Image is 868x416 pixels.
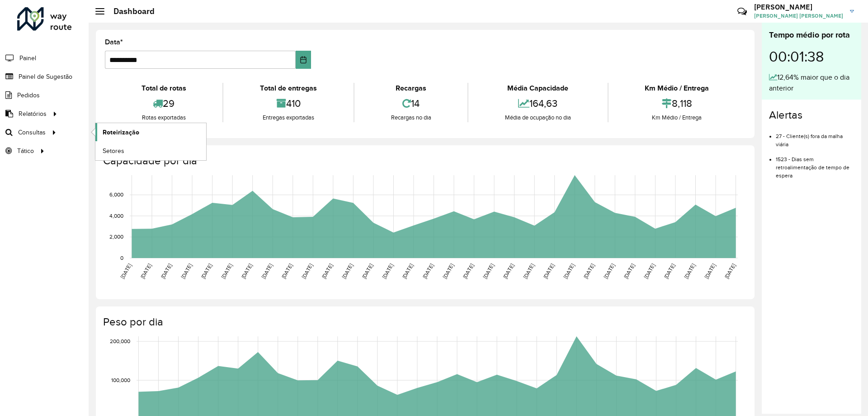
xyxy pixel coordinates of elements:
[471,83,605,94] div: Média Capacidade
[623,263,636,280] text: [DATE]
[442,263,455,280] text: [DATE]
[732,2,752,21] a: Contato Rápido
[280,263,293,280] text: [DATE]
[522,263,535,280] text: [DATE]
[361,263,374,280] text: [DATE]
[107,94,220,113] div: 29
[160,263,173,280] text: [DATE]
[401,263,414,280] text: [DATE]
[769,109,854,122] h4: Alertas
[421,263,434,280] text: [DATE]
[482,263,495,280] text: [DATE]
[603,263,616,280] text: [DATE]
[200,263,213,280] text: [DATE]
[471,94,605,113] div: 164,63
[471,113,605,122] div: Média de ocupação no dia
[103,316,745,329] h4: Peso por dia
[260,263,274,280] text: [DATE]
[683,263,696,280] text: [DATE]
[95,142,206,160] a: Setores
[95,123,206,141] a: Roteirização
[611,94,743,113] div: 8,118
[663,263,676,280] text: [DATE]
[301,263,314,280] text: [DATE]
[18,128,46,137] span: Consultas
[105,37,123,48] label: Data
[19,109,47,119] span: Relatórios
[19,72,72,81] span: Painel de Sugestão
[357,94,465,113] div: 14
[754,12,843,20] span: [PERSON_NAME] [PERSON_NAME]
[357,83,465,94] div: Recargas
[341,263,354,280] text: [DATE]
[103,128,139,137] span: Roteirização
[240,263,253,280] text: [DATE]
[582,263,595,280] text: [DATE]
[611,83,743,94] div: Km Médio / Entrega
[611,113,743,122] div: Km Médio / Entrega
[357,113,465,122] div: Recargas no dia
[17,91,40,100] span: Pedidos
[119,263,132,280] text: [DATE]
[226,83,351,94] div: Total de entregas
[103,154,745,167] h4: Capacidade por dia
[107,113,220,122] div: Rotas exportadas
[139,263,152,280] text: [DATE]
[643,263,656,280] text: [DATE]
[110,338,130,344] text: 200,000
[754,3,843,11] h3: [PERSON_NAME]
[107,83,220,94] div: Total de rotas
[226,113,351,122] div: Entregas exportadas
[296,51,311,69] button: Choose Date
[776,125,854,148] li: 27 - Cliente(s) fora da malha viária
[226,94,351,113] div: 410
[17,146,34,156] span: Tático
[381,263,394,280] text: [DATE]
[321,263,334,280] text: [DATE]
[103,146,124,156] span: Setores
[542,263,555,280] text: [DATE]
[502,263,515,280] text: [DATE]
[109,213,123,219] text: 4,000
[703,263,716,280] text: [DATE]
[109,234,123,240] text: 2,000
[104,6,155,16] h2: Dashboard
[723,263,736,280] text: [DATE]
[109,192,123,198] text: 6,000
[769,29,854,41] div: Tempo médio por rota
[120,255,123,261] text: 0
[111,377,130,383] text: 100,000
[776,148,854,180] li: 1523 - Dias sem retroalimentação de tempo de espera
[769,72,854,94] div: 12,64% maior que o dia anterior
[220,263,233,280] text: [DATE]
[562,263,576,280] text: [DATE]
[180,263,193,280] text: [DATE]
[19,53,36,63] span: Painel
[769,41,854,72] div: 00:01:38
[462,263,475,280] text: [DATE]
